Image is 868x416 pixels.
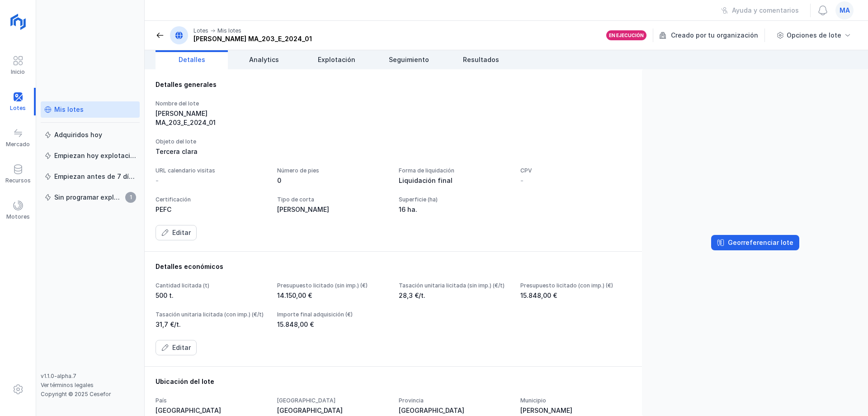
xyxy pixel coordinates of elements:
div: Cantidad licitada (t) [156,282,266,289]
div: Ubicación del lote [156,377,631,386]
a: Seguimiento [373,50,445,69]
div: Lotes [193,27,208,34]
a: Detalles [156,50,228,69]
div: Empiezan antes de 7 días [54,172,136,181]
div: CPV [520,167,631,174]
span: 1 [125,192,136,203]
div: Superficie (ha) [399,196,509,203]
div: 500 t. [156,291,266,300]
div: URL calendario visitas [156,167,266,174]
div: [PERSON_NAME] [520,406,631,415]
div: Detalles generales [156,80,631,89]
div: Editar [172,228,191,237]
a: Explotación [300,50,373,69]
div: Tipo de corta [277,196,388,203]
button: Ayuda y comentarios [715,3,805,18]
div: Municipio [520,397,631,404]
div: [PERSON_NAME] MA_203_E_2024_01 [156,109,266,127]
div: Mercado [6,141,30,148]
div: v1.1.0-alpha.7 [41,373,140,380]
span: Analytics [249,55,279,64]
a: Empiezan antes de 7 días [41,168,140,185]
a: Adquiridos hoy [41,127,140,143]
div: Ayuda y comentarios [732,6,799,15]
a: Empiezan hoy explotación [41,148,140,164]
a: Ver términos legales [41,382,94,388]
div: [GEOGRAPHIC_DATA] [277,397,388,404]
div: 16 ha. [399,205,509,214]
div: - [156,176,159,185]
a: Resultados [445,50,517,69]
div: Opciones de lote [787,31,841,40]
div: Detalles económicos [156,262,631,271]
div: [GEOGRAPHIC_DATA] [399,406,509,415]
div: [GEOGRAPHIC_DATA] [277,406,388,415]
span: Seguimiento [389,55,429,64]
div: Inicio [11,68,25,76]
div: Forma de liquidación [399,167,509,174]
div: Nombre del lote [156,100,266,107]
div: Editar [172,343,191,352]
div: [PERSON_NAME] [277,205,388,214]
div: PEFC [156,205,266,214]
div: Copyright © 2025 Cesefor [41,391,140,398]
span: ma [840,6,850,15]
div: Importe final adquisición (€) [277,311,388,318]
button: Editar [156,340,197,355]
div: 0 [277,176,388,185]
div: Motores [6,213,30,220]
a: Mis lotes [41,101,140,118]
div: Certificación [156,196,266,203]
button: Georreferenciar lote [711,235,799,250]
div: Recursos [5,177,31,184]
span: Detalles [179,55,205,64]
div: 14.150,00 € [277,291,388,300]
div: Liquidación final [399,176,509,185]
div: País [156,397,266,404]
div: 15.848,00 € [277,320,388,329]
a: Sin programar explotación1 [41,189,140,206]
button: Editar [156,225,197,240]
div: Mis lotes [217,27,241,34]
div: Creado por tu organización [659,29,766,42]
span: Resultados [463,55,499,64]
div: Tasación unitaria licitada (sin imp.) (€/t) [399,282,509,289]
div: Objeto del lote [156,138,631,145]
div: Tasación unitaria licitada (con imp.) (€/t) [156,311,266,318]
div: 31,7 €/t. [156,320,266,329]
div: Mis lotes [54,105,84,114]
div: 28,3 €/t. [399,291,509,300]
span: Explotación [318,55,355,64]
div: Provincia [399,397,509,404]
div: Georreferenciar lote [728,238,793,247]
div: Empiezan hoy explotación [54,151,136,160]
div: Sin programar explotación [54,193,123,202]
div: [GEOGRAPHIC_DATA] [156,406,266,415]
a: Analytics [228,50,300,69]
img: logoRight.svg [7,10,29,33]
div: - [520,176,524,185]
div: En ejecución [609,32,644,38]
div: Adquiridos hoy [54,130,102,139]
div: Presupuesto licitado (sin imp.) (€) [277,282,388,289]
div: Presupuesto licitado (con imp.) (€) [520,282,631,289]
div: Número de pies [277,167,388,174]
div: [PERSON_NAME] MA_203_E_2024_01 [193,34,312,43]
div: 15.848,00 € [520,291,631,300]
div: Tercera clara [156,147,631,156]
